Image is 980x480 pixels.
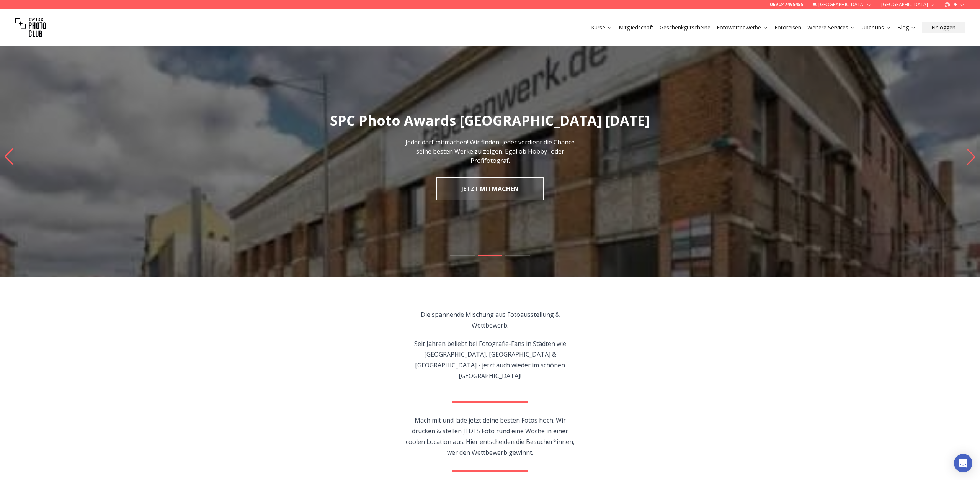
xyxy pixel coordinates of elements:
a: Mitgliedschaft [619,24,653,31]
a: Geschenkgutscheine [660,24,710,31]
a: Fotoreisen [774,24,801,31]
button: Blog [894,22,919,33]
button: Fotowettbewerbe [714,22,771,33]
button: Geschenkgutscheine [657,22,714,33]
a: 069 247495455 [770,2,803,8]
button: Einloggen [922,22,965,33]
p: Mach mit und lade jetzt deine besten Fotos hoch. Wir drucken & stellen JEDES Foto rund eine Woche... [403,415,578,458]
a: Blog [897,24,916,31]
p: Seit Jahren beliebt bei Fotografie-Fans in Städten wie [GEOGRAPHIC_DATA], [GEOGRAPHIC_DATA] & [GE... [403,338,578,381]
a: Über uns [862,24,891,31]
a: Kurse [591,24,612,31]
a: Fotowettbewerbe [717,24,768,31]
button: Über uns [859,22,894,33]
button: Fotoreisen [771,22,804,33]
button: Weitere Services [804,22,859,33]
button: Kurse [588,22,616,33]
div: Open Intercom Messenger [954,454,972,472]
p: Die spannende Mischung aus Fotoausstellung & Wettbewerb. [403,309,578,331]
a: Weitere Services [807,24,856,31]
img: Swiss photo club [15,12,46,43]
p: Jeder darf mitmachen! Wir finden, jeder verdient die Chance seine besten Werke zu zeigen. Egal ob... [404,138,576,165]
a: JETZT MITMACHEN [436,177,544,200]
button: Mitgliedschaft [616,22,657,33]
